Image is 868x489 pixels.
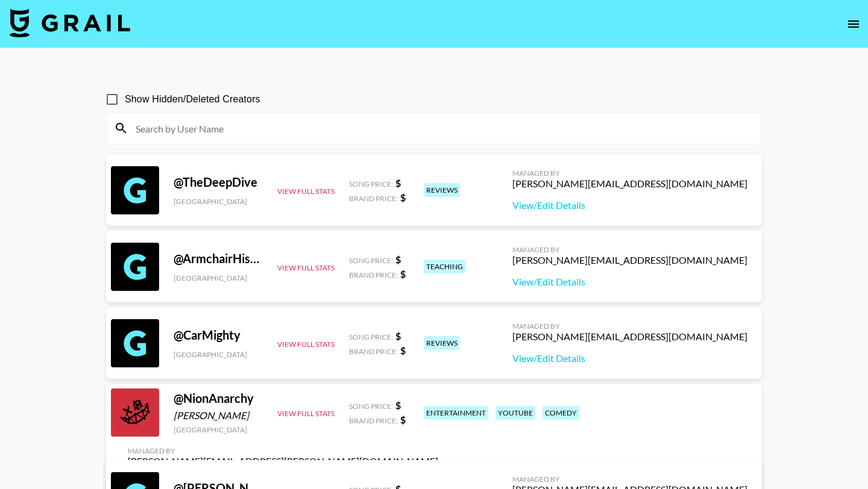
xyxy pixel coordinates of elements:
div: Managed By [512,245,747,254]
span: Show Hidden/Deleted Creators [125,92,260,107]
a: View/Edit Details [512,276,747,288]
span: Song Price: [349,402,393,411]
div: reviews [424,183,460,197]
button: View Full Stats [277,263,335,272]
div: [PERSON_NAME][EMAIL_ADDRESS][DOMAIN_NAME] [512,331,747,343]
span: Song Price: [349,256,393,265]
div: teaching [424,260,465,273]
span: Brand Price: [349,270,398,279]
div: Managed By [512,475,747,484]
div: [GEOGRAPHIC_DATA] [174,350,263,359]
div: reviews [424,336,460,350]
div: entertainment [424,406,488,420]
button: View Full Stats [277,409,335,418]
div: Managed By [512,169,747,178]
strong: $ [395,330,401,341]
span: Brand Price: [349,194,398,203]
a: View/Edit Details [512,352,747,364]
button: open drawer [841,12,866,36]
div: youtube [495,406,535,420]
div: @ ArmchairHistorian [174,251,263,266]
span: Brand Price: [349,416,398,425]
strong: $ [395,254,401,265]
img: Grail Talent [10,8,130,37]
div: Managed By [128,446,438,455]
strong: $ [395,399,401,411]
span: Song Price: [349,332,393,341]
div: Managed By [512,322,747,331]
a: View/Edit Details [512,199,747,211]
div: @ TheDeepDive [174,175,263,190]
div: [PERSON_NAME][EMAIL_ADDRESS][DOMAIN_NAME] [512,254,747,266]
button: View Full Stats [277,340,335,349]
div: [GEOGRAPHIC_DATA] [174,197,263,206]
strong: $ [395,177,401,188]
div: @ NionAnarchy [174,391,263,406]
strong: $ [400,344,406,356]
div: [PERSON_NAME][EMAIL_ADDRESS][PERSON_NAME][DOMAIN_NAME] [128,455,438,467]
strong: $ [400,414,406,425]
strong: $ [400,192,406,203]
input: Search by User Name [128,119,754,138]
strong: $ [400,268,406,279]
div: [GEOGRAPHIC_DATA] [174,273,263,282]
div: @ CarMighty [174,328,263,343]
span: Brand Price: [349,347,398,356]
button: View Full Stats [277,187,335,196]
div: [PERSON_NAME][EMAIL_ADDRESS][DOMAIN_NAME] [512,178,747,190]
div: [PERSON_NAME] [174,410,263,422]
span: Song Price: [349,179,393,188]
div: comedy [542,406,579,420]
div: [GEOGRAPHIC_DATA] [174,425,263,434]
